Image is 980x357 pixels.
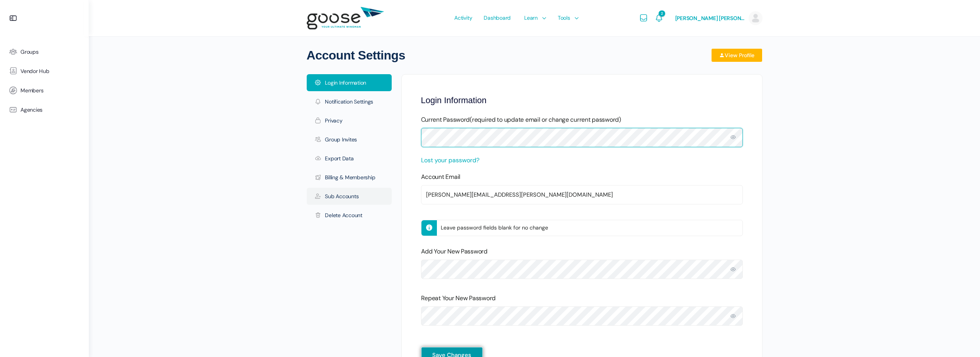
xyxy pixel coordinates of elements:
a: View Profile [711,48,763,62]
iframe: Chat Widget [941,320,980,357]
a: Groups [4,42,85,61]
a: Export Data [307,150,392,167]
span: Members [20,87,43,94]
a: Members [4,81,85,100]
label: Add Your New Password [421,248,743,255]
h1: Account Settings [307,48,405,63]
h2: Login Information [421,96,743,105]
span: (required to update email or change current password) [470,116,621,124]
a: Notification Settings [307,93,392,110]
span: Groups [20,49,39,55]
a: Lost your password? [421,156,479,164]
label: Account Email [421,173,743,180]
span: [PERSON_NAME] [PERSON_NAME] [675,15,745,22]
a: Vendor Hub [4,61,85,81]
a: Login Information [307,74,392,91]
a: Agencies [4,100,85,119]
label: Repeat Your New Password [421,294,743,302]
span: Agencies [20,107,42,113]
a: Group Invites [307,131,392,148]
p: Leave password fields blank for no change [441,220,742,236]
a: Delete Account [307,207,392,224]
span: Vendor Hub [20,68,49,75]
span: 2 [659,10,665,17]
a: Billing & Membership [307,169,392,186]
a: Sub Accounts [307,188,392,205]
a: Privacy [307,112,392,129]
label: Current Password [421,116,743,123]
